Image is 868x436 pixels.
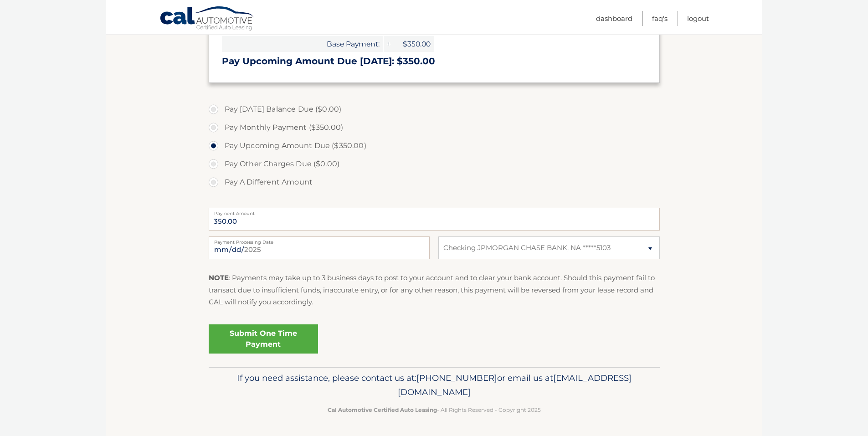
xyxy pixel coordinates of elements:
a: FAQ's [652,11,668,26]
p: : Payments may take up to 3 business days to post to your account and to clear your bank account.... [209,272,660,308]
a: Cal Automotive [159,6,255,32]
a: Logout [687,11,709,26]
label: Pay Other Charges Due ($0.00) [209,155,660,173]
p: - All Rights Reserved - Copyright 2025 [215,405,654,415]
span: + [384,36,393,52]
span: Base Payment: [222,36,383,52]
strong: Cal Automotive Certified Auto Leasing [328,406,437,413]
h3: Pay Upcoming Amount Due [DATE]: $350.00 [222,56,647,67]
label: Pay [DATE] Balance Due ($0.00) [209,100,660,118]
p: If you need assistance, please contact us at: or email us at [215,371,654,400]
label: Pay A Different Amount [209,173,660,191]
label: Pay Upcoming Amount Due ($350.00) [209,137,660,155]
span: $350.00 [393,36,434,52]
a: Submit One Time Payment [209,324,318,354]
label: Payment Processing Date [209,236,430,244]
input: Payment Date [209,236,430,259]
label: Pay Monthly Payment ($350.00) [209,118,660,137]
label: Payment Amount [209,208,660,215]
span: [PHONE_NUMBER] [416,373,497,383]
input: Payment Amount [209,208,660,231]
strong: NOTE [209,273,229,282]
a: Dashboard [596,11,632,26]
